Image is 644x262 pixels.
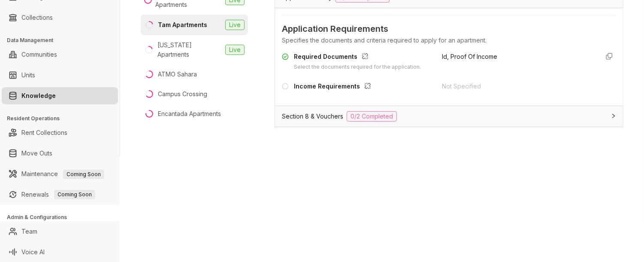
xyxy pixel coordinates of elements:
li: Renewals [2,186,118,203]
h3: Resident Operations [7,115,120,122]
a: Voice AI [21,244,45,261]
li: Rent Collections [2,124,118,141]
span: Live [225,20,245,30]
li: Move Outs [2,145,118,162]
div: Not Specified [442,82,592,91]
div: Campus Crossing [158,89,207,99]
div: Tam Apartments [158,20,207,30]
a: Move Outs [21,145,52,162]
span: collapsed [611,113,616,119]
li: Communities [2,46,118,63]
a: Collections [21,9,53,26]
div: Specifies the documents and criteria required to apply for an apartment. [282,36,616,45]
div: Income Requirements [294,82,375,93]
li: Team [2,223,118,240]
li: Units [2,67,118,84]
span: Coming Soon [63,170,104,179]
span: Id, Proof Of Income [442,53,497,60]
li: Knowledge [2,87,118,104]
li: Maintenance [2,165,118,183]
div: Select the documents required for the application. [294,63,421,71]
div: Encantada Apartments [158,109,221,119]
h3: Admin & Configurations [7,213,120,221]
li: Voice AI [2,244,118,261]
div: ATMO Sahara [158,70,197,79]
span: Live [225,45,245,55]
div: Required Documents [294,52,421,63]
a: Team [21,223,37,240]
div: Utilities0/5 Completed [275,127,623,148]
a: Units [21,67,35,84]
div: Section 8 & Vouchers0/2 Completed [275,106,623,127]
span: 0/2 Completed [347,111,397,122]
span: Section 8 & Vouchers [282,112,343,121]
a: RenewalsComing Soon [21,186,95,203]
li: Collections [2,9,118,26]
span: Coming Soon [54,190,95,199]
div: [US_STATE] Apartments [157,40,222,59]
h3: Data Management [7,37,120,44]
a: Rent Collections [21,124,67,141]
a: Communities [21,46,57,63]
a: Knowledge [21,87,56,104]
span: Application Requirements [282,22,616,36]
